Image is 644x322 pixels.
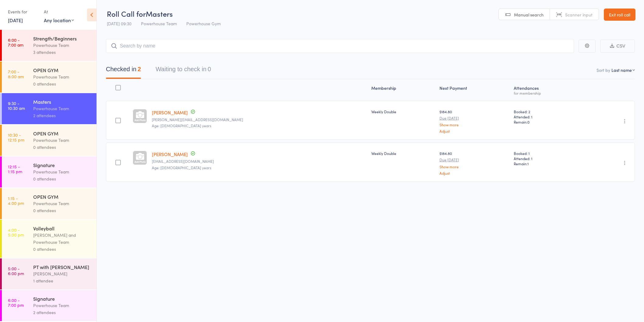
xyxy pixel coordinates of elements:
[8,132,24,142] time: 10:30 - 12:15 pm
[514,151,582,156] span: Booked: 1
[33,42,91,49] div: Powerhouse Team
[8,7,38,17] div: Events for
[514,119,582,124] span: Remain:
[600,40,635,53] button: CSV
[527,161,529,166] span: 1
[156,63,211,79] button: Waiting to check in0
[514,91,582,95] div: for membership
[439,129,509,133] a: Adjust
[2,30,96,61] a: 6:00 -7:00 amStrength/BeginnersPowerhouse Team3 attendees
[138,66,141,72] div: 2
[514,114,582,119] span: Attended: 1
[439,123,509,127] a: Show more
[33,144,91,151] div: 0 attendees
[8,101,25,110] time: 9:30 - 10:30 am
[44,7,74,17] div: At
[33,98,91,105] div: Masters
[514,156,582,161] span: Attended: 1
[514,109,582,114] span: Booked: 2
[33,162,91,168] div: Signature
[437,82,511,98] div: Next Payment
[2,290,96,321] a: 6:00 -7:00 pmSignaturePowerhouse Team2 attendees
[369,82,437,98] div: Membership
[8,17,23,23] a: [DATE]
[33,270,91,277] div: [PERSON_NAME]
[2,61,96,93] a: 7:00 -8:00 amOPEN GYMPowerhouse Team0 attendees
[527,119,530,124] span: 0
[44,17,74,23] div: Any location
[107,9,146,19] span: Roll Call for
[439,171,509,175] a: Adjust
[33,232,91,246] div: [PERSON_NAME] and Powerhouse Team
[611,67,632,73] div: Last name
[2,93,96,124] a: 9:30 -10:30 amMastersPowerhouse Team2 attendees
[33,130,91,137] div: OPEN GYM
[604,9,635,21] a: Exit roll call
[511,82,584,98] div: Atten­dances
[597,67,610,73] label: Sort by
[152,123,211,128] span: Age: [DEMOGRAPHIC_DATA] years
[33,264,91,270] div: PT with [PERSON_NAME]
[33,295,91,302] div: Signature
[514,12,544,18] span: Manual search
[33,49,91,56] div: 3 attendees
[8,69,24,79] time: 7:00 - 8:00 am
[33,105,91,112] div: Powerhouse Team
[2,188,96,219] a: 1:15 -4:00 pmOPEN GYMPowerhouse Team0 attendees
[439,165,509,169] a: Show more
[2,258,96,289] a: 5:00 -6:00 pmPT with [PERSON_NAME][PERSON_NAME]1 attendee
[33,112,91,119] div: 2 attendees
[565,12,593,18] span: Scanner input
[33,67,91,73] div: OPEN GYM
[33,168,91,175] div: Powerhouse Team
[33,246,91,253] div: 0 attendees
[2,125,96,156] a: 10:30 -12:15 pmOPEN GYMPowerhouse Team0 attendees
[152,109,188,116] a: [PERSON_NAME]
[33,175,91,182] div: 0 attendees
[33,277,91,284] div: 1 attendee
[208,66,211,72] div: 0
[152,151,188,157] a: [PERSON_NAME]
[33,207,91,214] div: 0 attendees
[514,161,582,166] span: Remain:
[8,298,24,307] time: 6:00 - 7:00 pm
[33,137,91,144] div: Powerhouse Team
[33,73,91,80] div: Powerhouse Team
[33,193,91,200] div: OPEN GYM
[152,159,366,163] small: paulga@bigpond.net.au
[8,37,23,47] time: 6:00 - 7:00 am
[8,266,24,276] time: 5:00 - 6:00 pm
[439,109,509,133] div: $184.80
[141,20,177,26] span: Powerhouse Team
[107,20,131,26] span: [DATE] 09:30
[152,165,211,170] span: Age: [DEMOGRAPHIC_DATA] years
[8,196,24,205] time: 1:15 - 4:00 pm
[186,20,221,26] span: Powerhouse Gym
[33,200,91,207] div: Powerhouse Team
[439,151,509,175] div: $184.80
[2,156,96,187] a: 12:15 -1:15 pmSignaturePowerhouse Team0 attendees
[8,227,24,237] time: 4:00 - 5:00 pm
[439,116,509,120] small: Due [DATE]
[33,302,91,309] div: Powerhouse Team
[106,39,574,53] input: Search by name
[2,220,96,258] a: 4:00 -5:00 pmVolleyball[PERSON_NAME] and Powerhouse Team0 attendees
[146,9,173,19] span: Masters
[371,151,435,156] div: Weekly Double
[152,117,366,122] small: liese@ozemail.com.au
[106,63,141,79] button: Checked in2
[371,109,435,114] div: Weekly Double
[33,35,91,42] div: Strength/Beginners
[33,80,91,87] div: 0 attendees
[439,158,509,162] small: Due [DATE]
[33,309,91,316] div: 2 attendees
[8,164,22,174] time: 12:15 - 1:15 pm
[33,225,91,232] div: Volleyball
